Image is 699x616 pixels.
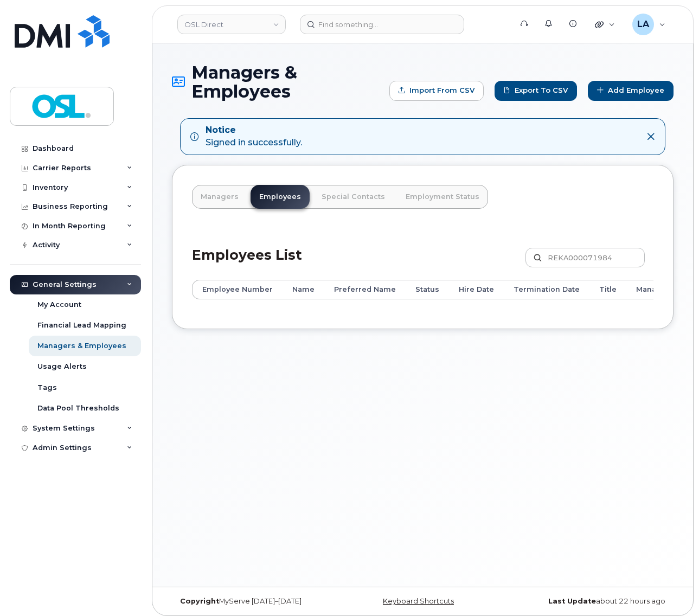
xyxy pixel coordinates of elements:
[504,280,589,299] th: Termination Date
[313,185,394,209] a: Special Contacts
[180,597,219,605] strong: Copyright
[192,248,302,280] h2: Employees List
[192,185,247,209] a: Managers
[206,124,302,149] div: Signed in successfully.
[495,81,577,101] a: Export to CSV
[383,597,454,605] a: Keyboard Shortcuts
[397,185,488,209] a: Employment Status
[548,597,596,605] strong: Last Update
[626,280,679,299] th: Manager
[506,597,674,606] div: about 22 hours ago
[589,280,626,299] th: Title
[324,280,406,299] th: Preferred Name
[251,185,310,209] a: Employees
[406,280,449,299] th: Status
[588,81,674,101] a: Add Employee
[449,280,504,299] th: Hire Date
[389,81,484,101] form: Import from CSV
[206,124,302,137] strong: Notice
[172,597,339,606] div: MyServe [DATE]–[DATE]
[192,280,283,299] th: Employee Number
[172,63,384,101] h1: Managers & Employees
[283,280,324,299] th: Name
